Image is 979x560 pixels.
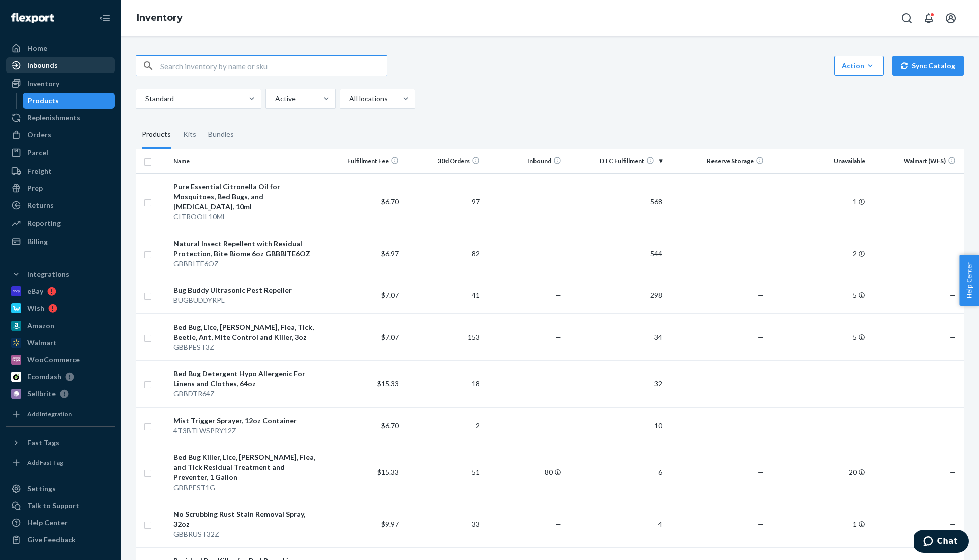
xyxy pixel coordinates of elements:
[6,406,115,422] a: Add Integration
[173,389,318,399] div: GBBDTR64Z
[950,333,956,341] span: —
[6,75,115,92] a: Inventory
[403,407,484,444] td: 2
[6,435,115,451] button: Fast Tags
[768,444,869,501] td: 20
[834,56,884,76] button: Action
[6,515,115,531] a: Help Center
[6,180,115,196] a: Prep
[27,355,80,365] div: WooCommerce
[941,8,961,28] button: Open account menu
[565,313,667,360] td: 34
[403,313,484,360] td: 153
[892,56,964,76] button: Sync Catalog
[348,94,349,104] input: All locations
[403,230,484,277] td: 82
[897,8,917,28] button: Open Search Box
[6,40,115,56] a: Home
[377,379,399,388] span: $15.33
[555,421,561,430] span: —
[950,468,956,476] span: —
[23,93,115,109] a: Products
[403,360,484,407] td: 18
[6,455,115,471] a: Add Fast Tag
[27,321,54,331] div: Amazon
[27,166,52,176] div: Freight
[95,8,115,28] button: Close Navigation
[869,149,964,173] th: Walmart (WFS)
[144,94,145,104] input: Standard
[555,291,561,299] span: —
[28,96,59,106] div: Products
[6,532,115,548] button: Give Feedback
[950,249,956,258] span: —
[768,501,869,547] td: 1
[758,249,764,258] span: —
[403,149,484,173] th: 30d Orders
[27,148,48,158] div: Parcel
[183,121,196,149] div: Kits
[6,57,115,73] a: Inbounds
[565,173,667,230] td: 568
[565,360,667,407] td: 32
[377,468,399,476] span: $15.33
[403,501,484,547] td: 33
[11,13,54,23] img: Flexport logo
[758,520,764,528] span: —
[484,149,565,173] th: Inbound
[6,197,115,213] a: Returns
[6,163,115,179] a: Freight
[950,197,956,206] span: —
[565,407,667,444] td: 10
[173,238,318,259] div: Natural Insect Repellent with Residual Protection, Bite Biome 6oz GBBBITE6OZ
[173,509,318,529] div: No Scrubbing Rust Stain Removal Spray, 32oz
[381,520,399,528] span: $9.97
[555,520,561,528] span: —
[758,333,764,341] span: —
[27,338,57,348] div: Walmart
[768,149,869,173] th: Unavailable
[555,249,561,258] span: —
[27,438,59,448] div: Fast Tags
[27,458,63,467] div: Add Fast Tag
[27,518,68,528] div: Help Center
[173,212,318,222] div: CITROOIL10ML
[768,277,869,313] td: 5
[914,530,969,555] iframe: Opens a widget where you can chat to one of our agents
[6,386,115,402] a: Sellbrite
[403,277,484,313] td: 41
[859,379,865,388] span: —
[27,372,61,382] div: Ecomdash
[173,369,318,389] div: Bed Bug Detergent Hypo Allergenic For Linens and Clothes, 64oz
[6,498,115,514] button: Talk to Support
[160,56,387,76] input: Search inventory by name or sku
[6,283,115,299] a: eBay
[555,333,561,341] span: —
[6,145,115,161] a: Parcel
[27,535,76,545] div: Give Feedback
[555,197,561,206] span: —
[768,173,869,230] td: 1
[173,416,318,426] div: Mist Trigger Sprayer, 12oz Container
[173,285,318,295] div: Bug Buddy Ultrasonic Pest Repeller
[6,127,115,143] a: Orders
[27,484,56,494] div: Settings
[6,233,115,250] a: Billing
[565,501,667,547] td: 4
[565,230,667,277] td: 544
[6,369,115,385] a: Ecomdash
[758,291,764,299] span: —
[6,266,115,282] button: Integrations
[173,182,318,212] div: Pure Essential Citronella Oil for Mosquitoes, Bed Bugs, and [MEDICAL_DATA], 10ml
[950,379,956,388] span: —
[403,444,484,501] td: 51
[169,149,322,173] th: Name
[173,529,318,539] div: GBBRUST32Z
[381,249,399,258] span: $6.97
[959,255,979,306] button: Help Center
[758,197,764,206] span: —
[859,421,865,430] span: —
[129,4,191,33] ol: breadcrumbs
